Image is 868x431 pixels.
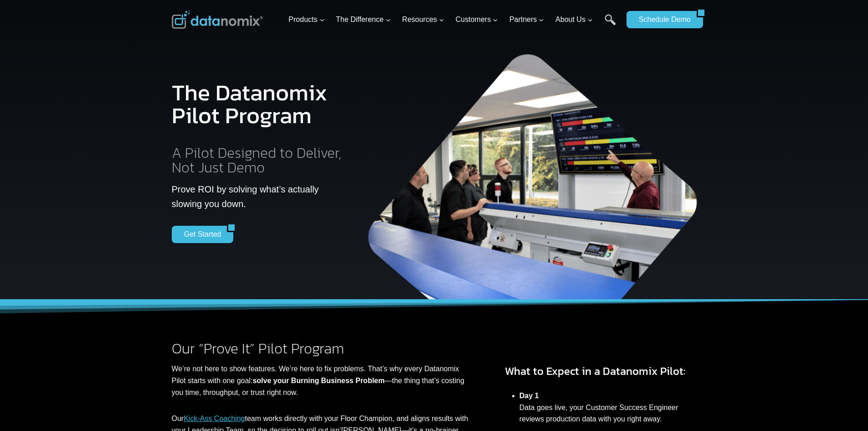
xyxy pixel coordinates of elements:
span: Partners [509,14,544,26]
a: Get Started [172,226,227,243]
h1: The Datanomix Pilot Program [172,74,348,134]
span: Customers [456,14,498,26]
span: The Difference [336,14,391,26]
span: Resources [402,14,444,26]
span: Products [288,14,324,26]
li: Data goes live, your Customer Success Engineer reviews production data with you right away. [519,385,697,430]
a: Search [605,14,616,35]
p: Prove ROI by solving what’s actually slowing you down. [172,182,348,211]
strong: solve your Burning Business Problem [252,377,385,384]
img: Datanomix [172,10,263,29]
a: Kick-Ass Coaching [184,415,245,422]
h2: Our “Prove It” Pilot Program [172,341,468,356]
a: Schedule Demo [627,11,697,28]
h3: What to Expect in a Datanomix Pilot: [505,363,697,379]
nav: Primary Navigation [285,5,622,35]
img: The Datanomix Production Monitoring Pilot Program [363,46,704,300]
strong: Day 1 [519,392,539,400]
h2: A Pilot Designed to Deliver, Not Just Demo [172,145,348,175]
span: About Us [555,14,593,26]
p: We’re not here to show features. We’re here to fix problems. That’s why every Datanomix Pilot sta... [172,363,468,398]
